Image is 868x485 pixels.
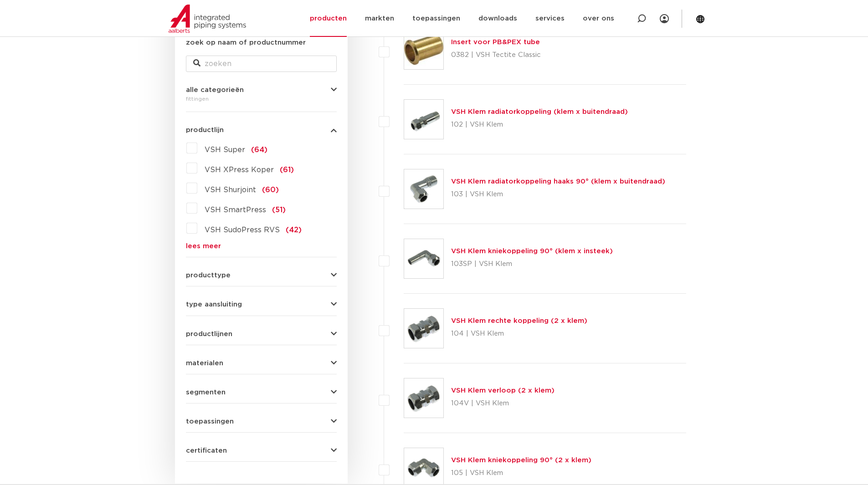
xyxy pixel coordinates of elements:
[451,466,591,480] p: 105 | VSH Klem
[205,146,245,153] span: VSH Super
[404,100,443,139] img: Thumbnail for VSH Klem radiatorkoppeling (klem x buitendraad)
[280,166,294,174] span: (61)
[186,87,337,93] button: alle categorieën
[186,93,337,104] div: fittingen
[186,331,232,337] span: productlijnen
[451,178,665,185] a: VSH Klem radiatorkoppeling haaks 90° (klem x buitendraad)
[186,87,244,93] span: alle categorieën
[451,117,628,132] p: 102 | VSH Klem
[186,127,337,133] button: productlijn
[186,243,337,250] a: lees meer
[186,272,337,279] button: producttype
[186,331,337,337] button: productlijnen
[404,169,443,209] img: Thumbnail for VSH Klem radiatorkoppeling haaks 90° (klem x buitendraad)
[205,206,266,214] span: VSH SmartPress
[451,248,613,255] a: VSH Klem kniekoppeling 90° (klem x insteek)
[186,418,337,425] button: toepassingen
[451,396,555,411] p: 104V | VSH Klem
[451,327,587,341] p: 104 | VSH Klem
[451,187,665,202] p: 103 | VSH Klem
[205,226,280,234] span: VSH SudoPress RVS
[205,166,274,174] span: VSH XPress Koper
[186,301,242,308] span: type aansluiting
[451,387,555,394] a: VSH Klem verloop (2 x klem)
[251,146,267,153] span: (64)
[186,389,337,396] button: segmenten
[186,37,306,48] label: zoek op naam of productnummer
[451,457,591,464] a: VSH Klem kniekoppeling 90° (2 x klem)
[186,447,337,454] button: certificaten
[186,418,234,425] span: toepassingen
[286,226,302,234] span: (42)
[451,48,541,62] p: 0382 | VSH Tectite Classic
[404,239,443,278] img: Thumbnail for VSH Klem kniekoppeling 90° (klem x insteek)
[262,186,279,194] span: (60)
[272,206,286,214] span: (51)
[451,108,628,115] a: VSH Klem radiatorkoppeling (klem x buitendraad)
[186,272,231,279] span: producttype
[186,56,337,72] input: zoeken
[186,360,223,367] span: materialen
[186,360,337,367] button: materialen
[451,317,587,324] a: VSH Klem rechte koppeling (2 x klem)
[186,447,227,454] span: certificaten
[186,127,224,133] span: productlijn
[404,309,443,348] img: Thumbnail for VSH Klem rechte koppeling (2 x klem)
[451,257,613,271] p: 103SP | VSH Klem
[186,301,337,308] button: type aansluiting
[451,39,540,46] a: Insert voor PB&PEX tube
[205,186,256,194] span: VSH Shurjoint
[404,30,443,69] img: Thumbnail for Insert voor PB&PEX tube
[404,378,443,418] img: Thumbnail for VSH Klem verloop (2 x klem)
[186,389,226,396] span: segmenten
